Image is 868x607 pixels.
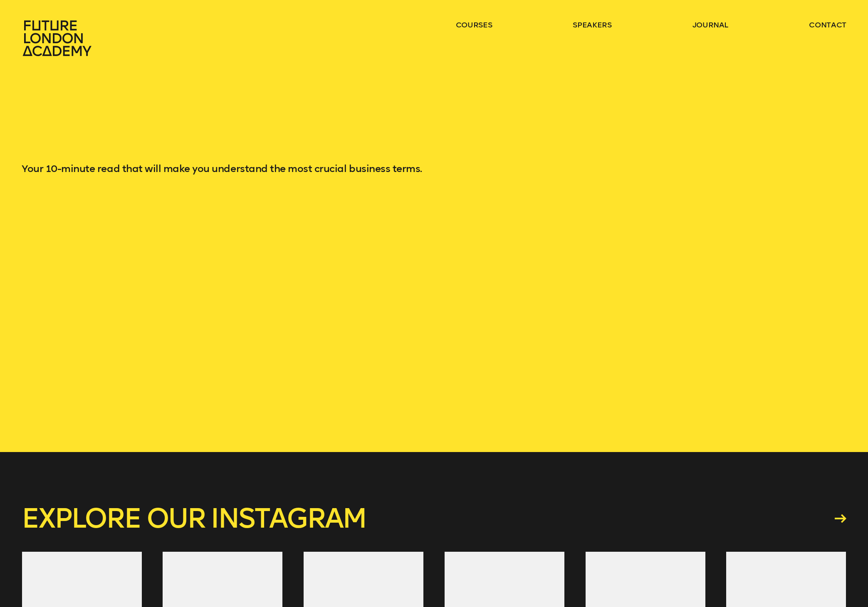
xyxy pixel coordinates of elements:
[573,20,611,30] a: speakers
[22,161,521,176] p: Your 10-minute read that will make you understand the most crucial business terms.
[809,20,846,30] a: contact
[22,505,846,532] a: Explore our instagram
[456,20,492,30] a: courses
[692,20,729,30] a: journal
